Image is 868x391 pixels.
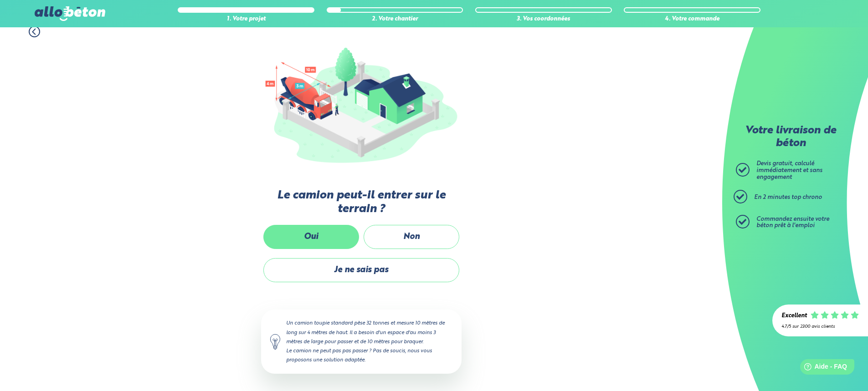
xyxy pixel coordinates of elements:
span: Devis gratuit, calculé immédiatement et sans engagement [756,161,822,180]
label: Oui [263,225,359,249]
label: Je ne sais pas [263,258,459,282]
label: Le camion peut-il entrer sur le terrain ? [261,189,462,216]
p: Votre livraison de béton [738,125,843,150]
div: 1. Votre projet [178,16,314,23]
iframe: Help widget launcher [787,355,858,381]
div: 2. Votre chantier [327,16,463,23]
div: 4.7/5 sur 2300 avis clients [781,324,859,329]
div: 4. Votre commande [624,16,760,23]
div: Un camion toupie standard pèse 32 tonnes et mesure 10 mètres de long sur 4 mètres de haut. Il a b... [261,310,462,374]
span: Commandez ensuite votre béton prêt à l'emploi [756,216,829,229]
span: En 2 minutes top chrono [754,194,822,200]
div: Excellent [781,313,807,320]
img: allobéton [35,6,105,21]
label: Non [364,225,459,249]
div: 3. Vos coordonnées [475,16,612,23]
